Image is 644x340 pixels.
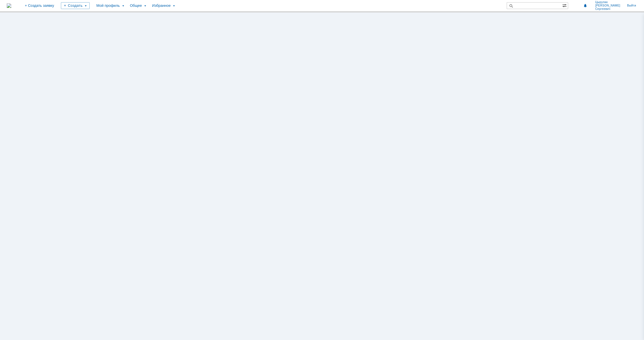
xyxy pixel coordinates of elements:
[61,2,90,9] div: Создать
[562,3,568,8] span: Расширенный поиск
[7,3,11,8] a: Перейти на домашнюю страницу
[595,1,620,4] span: Цырулик
[595,7,620,11] span: Сергеевич
[595,4,620,7] span: [PERSON_NAME]
[7,3,11,8] img: logo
